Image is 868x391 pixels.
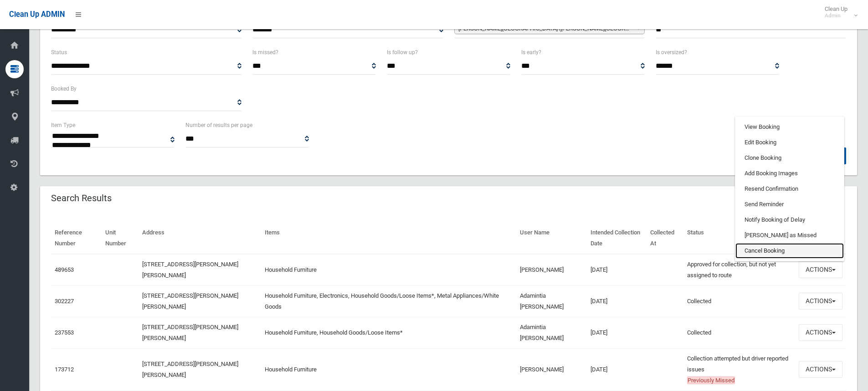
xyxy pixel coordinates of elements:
[735,243,844,259] a: Cancel Booking
[799,261,842,278] button: Actions
[521,47,541,57] label: Is early?
[261,285,516,317] td: Household Furniture, Electronics, Household Goods/Loose Items*, Metal Appliances/White Goods
[185,120,252,130] label: Number of results per page
[683,285,795,317] td: Collected
[799,324,842,341] button: Actions
[142,324,238,341] a: [STREET_ADDRESS][PERSON_NAME][PERSON_NAME]
[51,120,75,130] label: Item Type
[799,293,842,310] button: Actions
[735,228,844,243] a: [PERSON_NAME] as Missed
[261,348,516,391] td: Household Furniture
[40,189,123,207] header: Search Results
[735,212,844,228] a: Notify Booking of Delay
[142,361,238,378] a: [STREET_ADDRESS][PERSON_NAME][PERSON_NAME]
[102,223,139,254] th: Unit Number
[516,254,587,286] td: [PERSON_NAME]
[683,348,795,391] td: Collection attempted but driver reported issues
[516,223,587,254] th: User Name
[55,366,74,373] a: 173712
[261,254,516,286] td: Household Furniture
[9,10,65,19] span: Clean Up ADMIN
[142,261,238,279] a: [STREET_ADDRESS][PERSON_NAME][PERSON_NAME]
[387,47,418,57] label: Is follow up?
[587,317,647,348] td: [DATE]
[735,166,844,181] a: Add Booking Images
[587,348,647,391] td: [DATE]
[683,223,795,254] th: Status
[51,223,102,254] th: Reference Number
[587,223,647,254] th: Intended Collection Date
[587,254,647,286] td: [DATE]
[687,376,735,384] span: Previously Missed
[735,135,844,150] a: Edit Booking
[587,285,647,317] td: [DATE]
[55,329,74,336] a: 237553
[735,119,844,135] a: View Booking
[735,197,844,212] a: Send Reminder
[516,285,587,317] td: Adamintia [PERSON_NAME]
[825,12,847,19] small: Admin
[735,150,844,166] a: Clone Booking
[735,181,844,197] a: Resend Confirmation
[51,84,77,94] label: Booked By
[261,317,516,348] td: Household Furniture, Household Goods/Loose Items*
[51,47,67,57] label: Status
[142,292,238,310] a: [STREET_ADDRESS][PERSON_NAME][PERSON_NAME]
[683,254,795,286] td: Approved for collection, but not yet assigned to route
[516,317,587,348] td: Adamintia [PERSON_NAME]
[139,223,261,254] th: Address
[799,361,842,378] button: Actions
[516,348,587,391] td: [PERSON_NAME]
[55,298,74,305] a: 302227
[55,266,74,273] a: 489653
[683,317,795,348] td: Collected
[820,5,857,19] span: Clean Up
[261,223,516,254] th: Items
[656,47,687,57] label: Is oversized?
[647,223,683,254] th: Collected At
[252,47,278,57] label: Is missed?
